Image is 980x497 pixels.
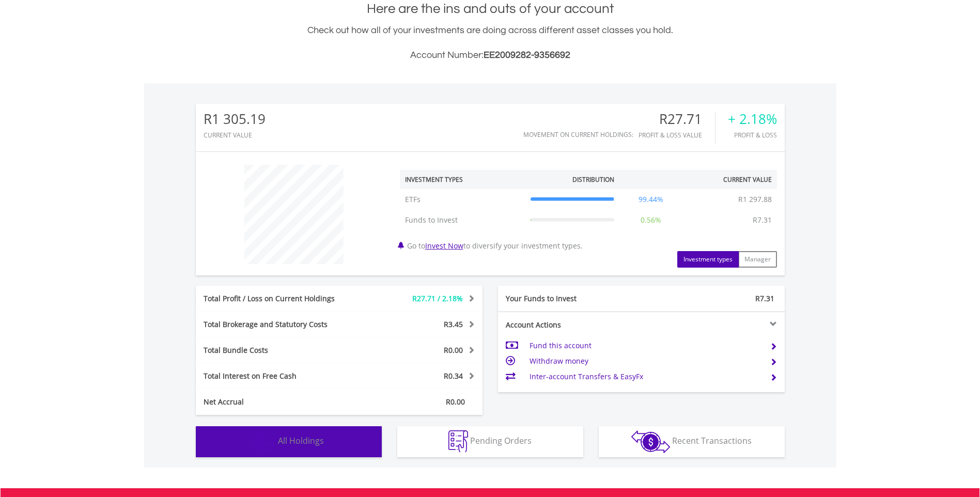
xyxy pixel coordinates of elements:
button: Pending Orders [397,426,583,457]
span: Pending Orders [470,435,532,446]
h3: Account Number: [196,48,785,63]
button: All Holdings [196,426,382,457]
th: Investment Types [400,170,525,189]
img: transactions-zar-wht.png [631,430,670,453]
div: R27.71 [639,112,715,127]
span: R7.31 [755,293,774,303]
div: Total Bundle Costs [196,345,363,355]
button: Recent Transactions [599,426,785,457]
div: R1 305.19 [204,112,266,127]
td: 99.44% [619,189,682,210]
div: Go to to diversify your investment types. [392,160,785,268]
div: Check out how all of your investments are doing across different asset classes you hold. [196,23,785,63]
div: Account Actions [498,320,642,330]
th: Current Value [682,170,777,189]
button: Investment types [677,251,739,268]
td: ETFs [400,189,525,210]
div: Movement on Current Holdings: [523,131,633,138]
td: Inter-account Transfers & EasyFx [530,369,761,384]
span: R0.00 [446,397,465,407]
td: Fund this account [530,338,761,353]
span: EE2009282-9356692 [484,50,570,60]
div: Total Interest on Free Cash [196,371,363,381]
a: Invest Now [425,241,463,251]
div: Distribution [572,175,614,184]
div: Total Profit / Loss on Current Holdings [196,293,363,304]
span: R0.34 [444,371,463,381]
td: R7.31 [748,210,777,230]
td: 0.56% [619,210,682,230]
span: Recent Transactions [672,435,752,446]
button: Manager [738,251,777,268]
span: All Holdings [278,435,324,446]
td: Funds to Invest [400,210,525,230]
div: Profit & Loss [728,132,777,138]
span: R3.45 [444,319,463,329]
div: Net Accrual [196,397,363,407]
div: + 2.18% [728,112,777,127]
span: R0.00 [444,345,463,355]
img: pending_instructions-wht.png [448,430,468,453]
td: R1 297.88 [733,189,777,210]
img: holdings-wht.png [254,430,276,453]
div: CURRENT VALUE [204,132,266,138]
span: R27.71 / 2.18% [412,293,463,303]
div: Your Funds to Invest [498,293,642,304]
div: Total Brokerage and Statutory Costs [196,319,363,330]
td: Withdraw money [530,353,761,369]
div: Profit & Loss Value [639,132,715,138]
